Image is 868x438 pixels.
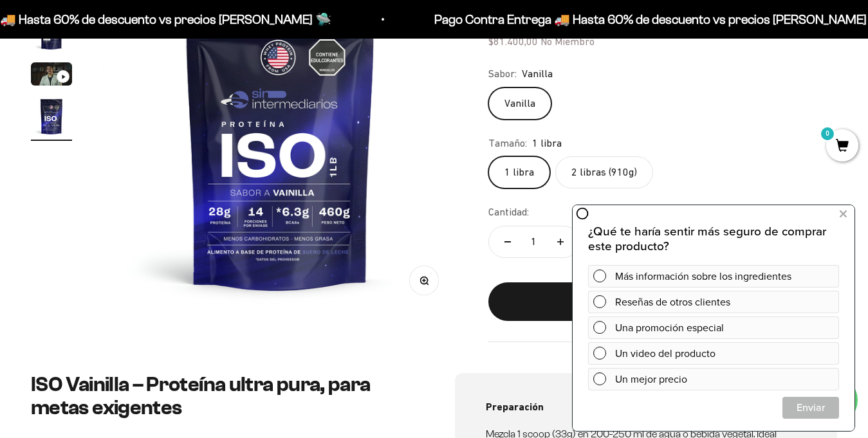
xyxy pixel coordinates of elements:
[542,226,579,257] button: Aumentar cantidad
[532,135,562,152] span: 1 libra
[488,35,538,47] span: $81.400,00
[31,96,72,137] img: Proteína Aislada ISO - Vainilla
[488,204,529,221] label: Cantidad:
[31,96,72,141] button: Ir al artículo 4
[514,294,811,311] div: Añadir al carrito
[31,62,72,89] button: Ir al artículo 3
[540,35,595,47] span: No Miembro
[820,126,835,141] mark: 0
[31,373,414,418] h2: ISO Vainilla – Proteína ultra pura, para metas exigentes
[826,140,858,154] a: 0
[489,226,526,257] button: Reducir cantidad
[488,66,517,82] legend: Sabor:
[488,282,837,321] button: Añadir al carrito
[486,399,544,415] span: Preparación
[573,204,854,431] iframe: zigpoll-iframe
[522,66,553,82] span: Vanilla
[486,386,807,428] summary: Preparación
[488,135,527,152] legend: Tamaño:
